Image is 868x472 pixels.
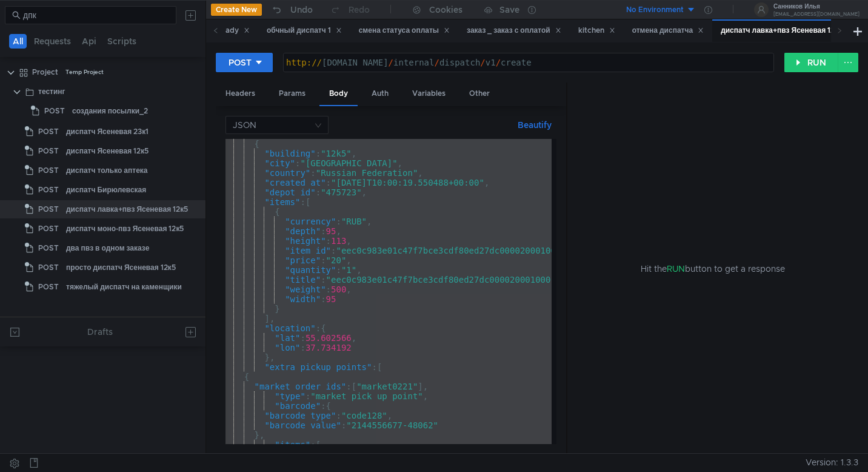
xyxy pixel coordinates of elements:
[667,263,685,274] span: RUN
[66,278,182,296] div: тяжелый диспатч на каменщики
[87,325,113,339] div: Drafts
[78,34,100,49] button: Api
[66,123,149,141] div: диспатч Ясеневая 23к1
[784,53,838,72] button: RUN
[38,83,65,101] div: тестинг
[359,24,450,37] div: смена статуса оплаты
[267,24,342,37] div: обчный диспатч 1
[319,83,358,106] div: Body
[66,220,184,238] div: диспатч моно-пвз Ясеневая 12к5
[30,34,75,49] button: Requests
[66,239,149,257] div: два пвз в одном заказе
[66,161,148,180] div: диспатч только аптека
[773,12,860,16] div: [EMAIL_ADDRESS][DOMAIN_NAME]
[66,200,188,218] div: диспатч лавка+пвз Ясеневая 12к5
[632,24,704,37] div: отмена диспатча
[467,24,561,37] div: заказ _ заказ с оплатой
[513,118,556,132] button: Beautify
[216,83,265,105] div: Headers
[773,4,860,10] div: Санников Илья
[66,181,146,199] div: диспатч Бирюлевская
[66,142,149,160] div: диспатч Ясеневая 12к5
[38,258,59,277] span: POST
[72,102,148,120] div: создания посылки_2
[38,161,59,180] span: POST
[578,24,615,37] div: kitchen
[65,63,104,81] div: Temp Project
[269,83,315,105] div: Params
[229,56,252,69] div: POST
[429,2,462,17] div: Cookies
[721,24,853,37] div: диспатч лавка+пвз Ясеневая 12к5
[402,83,455,105] div: Variables
[38,123,59,141] span: POST
[349,2,370,17] div: Redo
[32,63,58,81] div: Project
[38,142,59,160] span: POST
[38,220,59,238] span: POST
[9,34,27,49] button: All
[23,8,169,22] input: Search...
[262,1,321,19] button: Undo
[290,2,313,17] div: Undo
[38,181,59,199] span: POST
[216,53,273,72] button: POST
[499,5,519,14] div: Save
[38,239,59,257] span: POST
[211,4,262,16] button: Create New
[104,34,140,49] button: Scripts
[626,4,684,16] div: No Environment
[44,102,65,120] span: POST
[806,454,858,471] span: Version: 1.3.3
[66,258,176,277] div: просто диспатч Ясеневая 12к5
[459,83,499,105] div: Other
[38,200,59,218] span: POST
[362,83,398,105] div: Auth
[38,278,59,296] span: POST
[321,1,378,19] button: Redo
[641,262,785,275] span: Hit the button to get a response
